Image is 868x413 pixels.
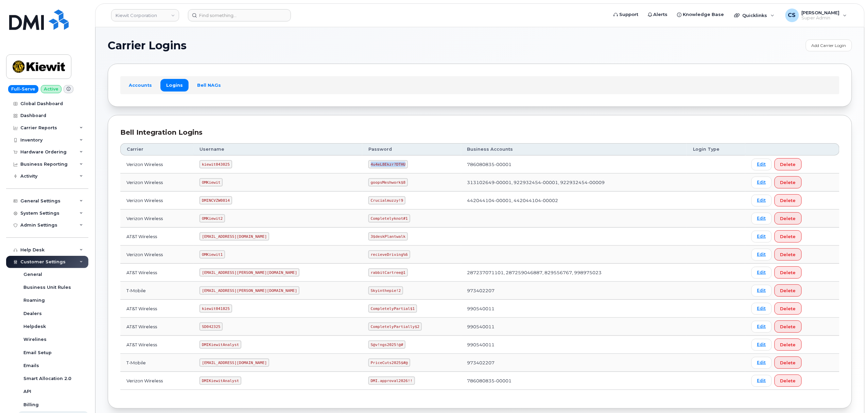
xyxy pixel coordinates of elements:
td: 973402207 [461,354,687,372]
code: goopsMeshwork$8 [368,178,408,186]
td: 313102649-00001, 922932454-00001, 922932454-00009 [461,174,687,192]
code: Crucialmuzzy!9 [368,196,405,204]
td: 973402207 [461,282,687,300]
td: Verizon Wireless [120,372,193,390]
code: [EMAIL_ADDRESS][DOMAIN_NAME] [199,359,269,367]
td: 786080835-00001 [461,155,687,174]
code: OMKiewit1 [199,250,225,259]
code: CompletelyPartial$1 [368,304,417,313]
td: 990540011 [461,300,687,318]
a: Bell NAGs [191,79,227,91]
td: AT&T Wireless [120,336,193,354]
a: Edit [751,339,772,351]
button: Delete [775,212,802,225]
a: Accounts [123,79,158,91]
a: Edit [751,321,772,333]
code: S@v!ngs2025!@# [368,341,405,349]
button: Delete [775,158,802,170]
button: Delete [775,248,802,261]
button: Delete [775,320,802,333]
button: Delete [775,266,802,279]
td: AT&T Wireless [120,228,193,246]
td: 990540011 [461,336,687,354]
code: DMIKiewitAnalyst [199,377,241,385]
td: T-Mobile [120,282,193,300]
button: Delete [775,357,802,369]
button: Delete [775,284,802,297]
td: Verizon Wireless [120,155,193,174]
span: Delete [780,360,796,366]
code: CompletelyPartially$2 [368,323,422,331]
span: Delete [780,378,796,384]
td: AT&T Wireless [120,318,193,336]
button: Delete [775,302,802,315]
code: kiewit043025 [199,160,232,168]
code: [EMAIL_ADDRESS][PERSON_NAME][DOMAIN_NAME] [199,286,299,295]
span: Delete [780,305,796,312]
td: Verizon Wireless [120,174,193,192]
a: Edit [751,231,772,243]
span: Delete [780,197,796,204]
code: OMKiewit [199,178,223,186]
a: Edit [751,177,772,188]
code: rabbitCartree@1 [368,268,408,277]
code: 4u4eL8Ekzr?DTHU [368,160,408,168]
button: Delete [775,194,802,206]
code: [EMAIL_ADDRESS][DOMAIN_NAME] [199,232,269,241]
th: Business Accounts [461,143,687,155]
td: AT&T Wireless [120,300,193,318]
td: 990540011 [461,318,687,336]
code: kiewit041825 [199,304,232,313]
div: Bell Integration Logins [120,128,839,137]
a: Edit [751,267,772,279]
td: 786080835-00001 [461,372,687,390]
td: Verizon Wireless [120,210,193,228]
button: Delete [775,338,802,351]
a: Edit [751,285,772,297]
span: Delete [780,324,796,330]
th: Password [362,143,461,155]
td: T-Mobile [120,354,193,372]
a: Edit [751,159,772,170]
iframe: Messenger Launcher [838,383,863,408]
span: Delete [780,251,796,258]
code: DMINCVZW0814 [199,196,232,204]
code: PriceCuts2025$#@ [368,359,410,367]
code: DMIKiewitAnalyst [199,341,241,349]
a: Add Carrier Login [806,39,852,51]
code: Completelyknot#1 [368,214,410,222]
th: Username [193,143,362,155]
td: 287237071101, 287259046887, 829556767, 998975023 [461,264,687,282]
code: [EMAIL_ADDRESS][PERSON_NAME][DOMAIN_NAME] [199,268,299,277]
a: Edit [751,249,772,261]
a: Edit [751,375,772,387]
span: Delete [780,342,796,348]
code: DMI.approval2026!! [368,377,415,385]
button: Delete [775,176,802,188]
a: Logins [160,79,189,91]
code: SD042325 [199,323,223,331]
code: recieveDriving%6 [368,250,410,259]
th: Login Type [687,143,745,155]
code: Skyinthepie!2 [368,286,403,295]
span: Delete [780,287,796,294]
td: AT&T Wireless [120,264,193,282]
span: Carrier Logins [108,40,187,51]
a: Edit [751,213,772,225]
span: Delete [780,215,796,222]
a: Edit [751,195,772,206]
span: Delete [780,179,796,186]
span: Delete [780,269,796,276]
th: Carrier [120,143,193,155]
span: Delete [780,161,796,168]
a: Edit [751,357,772,369]
code: OMKiewit2 [199,214,225,222]
td: Verizon Wireless [120,246,193,264]
td: Verizon Wireless [120,192,193,210]
a: Edit [751,303,772,315]
button: Delete [775,375,802,387]
code: 3$deskPlantwalk [368,232,408,241]
button: Delete [775,230,802,243]
span: Delete [780,233,796,240]
td: 442044104-00001, 442044104-00002 [461,192,687,210]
